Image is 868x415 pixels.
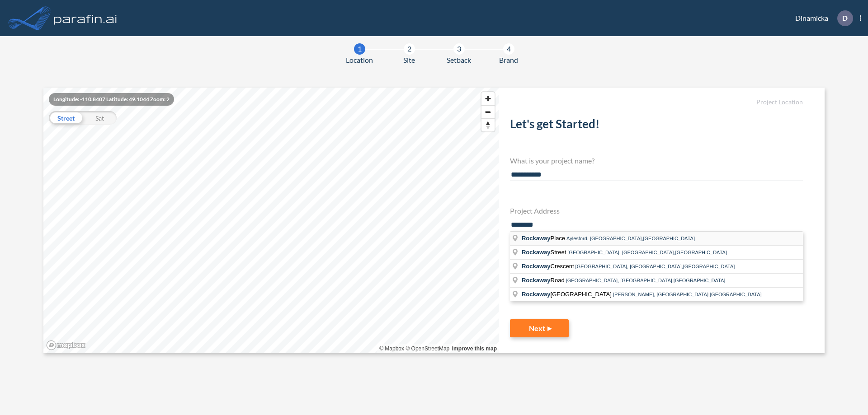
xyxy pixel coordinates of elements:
span: Brand [499,55,518,65]
img: logo [52,9,119,27]
span: [GEOGRAPHIC_DATA] [522,291,613,298]
h4: What is your project name? [510,156,803,165]
button: Zoom out [481,105,495,118]
span: Rockaway [522,277,551,284]
div: 4 [503,43,514,55]
a: Mapbox [379,345,404,352]
span: Reset bearing to north [481,119,495,131]
span: Rockaway [522,291,551,298]
span: Rockaway [522,235,551,242]
span: Crescent [522,263,576,270]
div: Longitude: -110.8407 Latitude: 49.1044 Zoom: 2 [49,93,174,106]
h5: Project Location [510,98,803,106]
button: Next [510,319,569,337]
span: [GEOGRAPHIC_DATA], [GEOGRAPHIC_DATA],[GEOGRAPHIC_DATA] [567,250,727,255]
div: Street [49,111,83,125]
span: Rockaway [522,249,551,256]
span: [PERSON_NAME], [GEOGRAPHIC_DATA],[GEOGRAPHIC_DATA] [613,292,762,297]
canvas: Map [43,88,499,353]
span: Aylesford, [GEOGRAPHIC_DATA],[GEOGRAPHIC_DATA] [566,236,695,241]
span: [GEOGRAPHIC_DATA], [GEOGRAPHIC_DATA],[GEOGRAPHIC_DATA] [566,278,726,283]
a: OpenStreetMap [406,345,449,352]
span: Location [346,55,373,65]
h4: Project Address [510,206,803,215]
div: 1 [354,43,365,55]
h2: Let's get Started! [510,117,803,135]
span: Road [522,277,566,284]
div: Sat [83,111,117,125]
button: Reset bearing to north [481,118,495,131]
span: [GEOGRAPHIC_DATA], [GEOGRAPHIC_DATA],[GEOGRAPHIC_DATA] [576,264,735,269]
span: Street [522,249,567,256]
a: Mapbox homepage [46,340,86,350]
span: Rockaway [522,263,551,270]
span: Place [522,235,566,242]
span: Setback [447,55,471,65]
a: Improve this map [452,345,497,352]
span: Site [403,55,415,65]
div: Dinamicka [782,10,861,26]
div: 3 [453,43,465,55]
div: 2 [404,43,415,55]
p: D [842,14,848,22]
button: Zoom in [481,92,495,105]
